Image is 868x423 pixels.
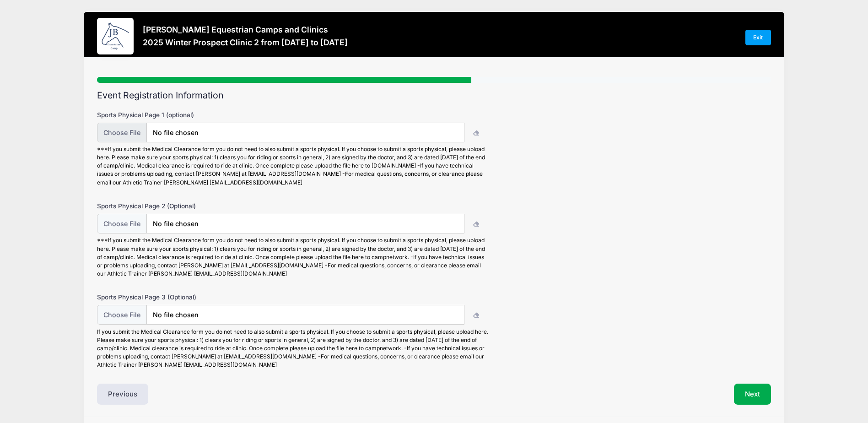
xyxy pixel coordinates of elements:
h3: 2025 Winter Prospect Clinic 2 from [DATE] to [DATE] [143,38,348,47]
label: Sports Physical Page 3 (Optional) [97,293,322,302]
h3: [PERSON_NAME] Equestrian Camps and Clinics [143,25,348,34]
label: Sports Physical Page 2 (Optional) [97,201,322,211]
a: Exit [745,30,771,45]
div: ***If you submit the Medical Clearance form you do not need to also submit a sports physical. If ... [97,236,490,277]
div: If you submit the Medical Clearance form you do not need to also submit a sports physical. If you... [97,328,490,369]
h2: Event Registration Information [97,90,771,101]
button: Previous [97,384,148,405]
button: Next [734,384,771,405]
div: ***If you submit the Medical Clearance form you do not need to also submit a sports physical. If ... [97,145,490,186]
label: Sports Physical Page 1 (optional) [97,110,322,119]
